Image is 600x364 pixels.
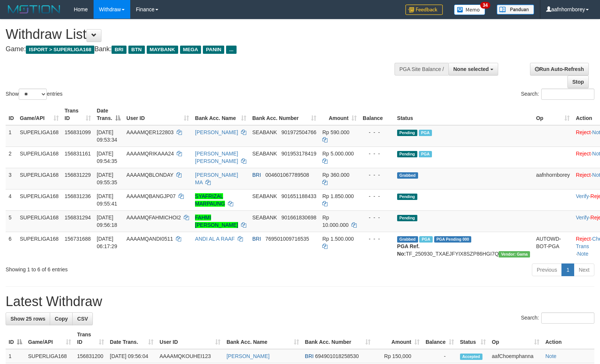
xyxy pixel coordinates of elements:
a: ANDI AL A RAAF [195,236,235,242]
span: Pending [397,215,417,221]
span: ... [226,46,236,54]
span: Pending [397,130,417,136]
span: AAAAMQBLONDAY [127,172,174,178]
span: AAAAMQANDI0511 [127,236,173,242]
span: BRI [252,236,261,242]
td: aafChoemphanna [489,349,542,363]
td: SUPERLIGA168 [17,125,62,147]
span: [DATE] 09:55:35 [97,172,118,185]
span: Copy 901651188433 to clipboard [281,193,316,199]
a: Reject [576,129,591,135]
span: BTN [128,46,145,54]
th: Status [394,104,533,125]
a: Note [545,353,557,359]
div: Showing 1 to 6 of 6 entries [6,263,244,273]
span: Copy [55,316,68,322]
span: BRI [305,353,314,359]
td: 2 [6,146,17,168]
th: Amount: activate to sort column ascending [319,104,360,125]
div: - - - [363,150,391,157]
th: Status: activate to sort column ascending [457,328,489,349]
span: None selected [453,66,489,72]
td: 3 [6,168,17,189]
span: 156831099 [65,129,91,135]
span: MEGA [180,46,201,54]
span: BRI [252,172,261,178]
th: Date Trans.: activate to sort column ascending [107,328,157,349]
a: SYAFRIZAL MARPAUNG [195,193,225,207]
a: Copy [50,312,73,325]
span: Rp 360.000 [322,172,349,178]
a: Stop [567,75,589,88]
td: SUPERLIGA168 [17,189,62,210]
td: aafnhornborey [533,168,573,189]
span: Rp 1.850.000 [322,193,354,199]
span: Accepted [460,354,482,360]
span: Rp 10.000.000 [322,215,348,228]
div: - - - [363,192,391,200]
span: Copy 694901018258530 to clipboard [315,353,359,359]
span: MAYBANK [147,46,178,54]
img: Button%20Memo.svg [454,4,485,15]
span: Marked by aafsengchandara [419,151,432,157]
button: None selected [448,63,498,75]
th: Trans ID: activate to sort column ascending [74,328,107,349]
span: [DATE] 09:53:34 [97,129,118,143]
td: 156831200 [74,349,107,363]
span: ISPORT > SUPERLIGA168 [26,46,94,54]
span: BRI [112,46,126,54]
a: FAHMI [PERSON_NAME] [195,215,238,228]
span: PANIN [203,46,224,54]
th: Action [542,328,594,349]
label: Show entries [6,89,63,100]
a: Note [577,251,588,257]
span: SEABANK [252,193,277,199]
th: Balance: activate to sort column ascending [423,328,457,349]
td: SUPERLIGA168 [25,349,74,363]
span: Rp 5.000.000 [322,151,354,157]
td: [DATE] 09:56:04 [107,349,157,363]
span: [DATE] 09:56:18 [97,215,118,228]
span: 156831229 [65,172,91,178]
span: Grabbed [397,236,418,243]
span: Show 25 rows [10,316,45,322]
a: Reject [576,151,591,157]
th: ID [6,104,17,125]
div: - - - [363,129,391,136]
td: 1 [6,125,17,147]
td: AUTOWD-BOT-PGA [533,232,573,260]
td: AAAAMQKOUHEI123 [156,349,223,363]
a: Show 25 rows [6,312,50,325]
div: - - - [363,214,391,221]
a: CSV [72,312,93,325]
span: Copy 901953178419 to clipboard [281,151,316,157]
th: User ID: activate to sort column ascending [124,104,192,125]
span: Copy 004601067789508 to clipboard [265,172,309,178]
b: PGA Ref. No: [397,243,420,257]
span: Copy 901661830698 to clipboard [281,215,316,220]
a: [PERSON_NAME] MA [195,172,238,185]
span: 156731688 [65,236,91,242]
th: Game/API: activate to sort column ascending [17,104,62,125]
td: SUPERLIGA168 [17,210,62,232]
span: [DATE] 06:17:29 [97,236,118,249]
span: Pending [397,151,417,157]
span: PGA Pending [434,236,472,243]
span: SEABANK [252,151,277,157]
th: ID: activate to sort column descending [6,328,25,349]
th: Bank Acc. Name: activate to sort column ascending [223,328,302,349]
img: panduan.png [497,4,534,15]
a: Reject [576,236,591,242]
a: Previous [532,263,562,276]
h1: Withdraw List [6,27,393,42]
div: - - - [363,171,391,179]
td: - [423,349,457,363]
input: Search: [541,312,594,324]
label: Search: [521,89,594,100]
th: Date Trans.: activate to sort column descending [94,104,124,125]
span: SEABANK [252,215,277,220]
label: Search: [521,312,594,324]
span: SEABANK [252,129,277,135]
img: Feedback.jpg [405,4,443,15]
span: 156831294 [65,215,91,220]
